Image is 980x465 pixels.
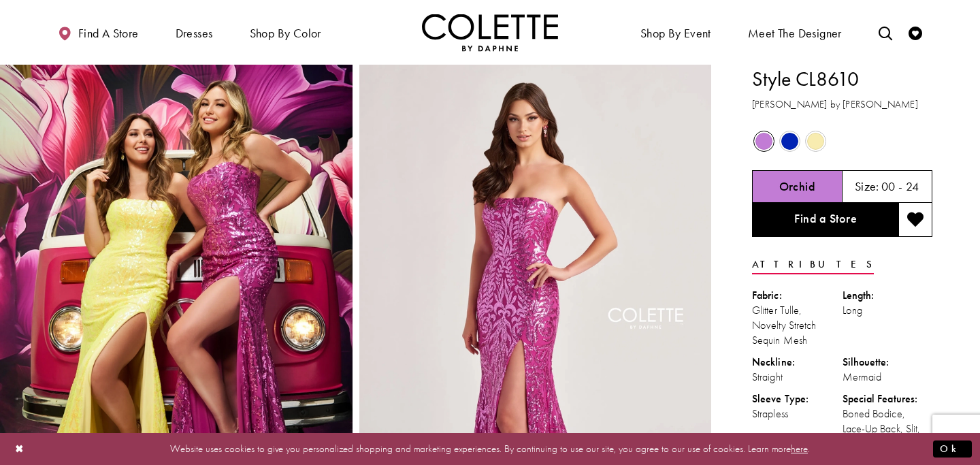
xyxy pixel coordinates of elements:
[752,129,932,155] div: Product color controls state depends on size chosen
[246,14,325,51] span: Shop by color
[748,27,842,40] span: Meet the designer
[933,440,972,458] button: Submit Dialog
[752,288,843,303] div: Fabric:
[881,180,919,193] h5: 00 - 24
[752,406,843,421] div: Strapless
[78,27,139,40] span: Find a store
[843,370,933,385] div: Mermaid
[898,203,932,237] button: Add to wishlist
[752,391,843,406] div: Sleeve Type:
[843,303,933,318] div: Long
[752,355,843,370] div: Neckline:
[778,129,802,153] div: Royal Blue
[752,255,874,274] a: Attributes
[779,180,815,193] h5: Chosen color
[637,14,715,51] span: Shop By Event
[752,129,776,153] div: Orchid
[843,288,933,303] div: Length:
[54,14,142,51] a: Find a store
[804,129,828,153] div: Sunshine
[855,178,879,194] span: Size:
[98,440,882,458] p: Website uses cookies to give you personalized shopping and marketing experiences. By continuing t...
[752,303,843,348] div: Glitter Tulle, Novelty Stretch Sequin Mesh
[172,14,216,51] span: Dresses
[250,27,321,40] span: Shop by color
[875,14,896,51] a: Toggle search
[752,97,932,112] h3: [PERSON_NAME] by [PERSON_NAME]
[752,65,932,93] h1: Style CL8610
[745,14,845,51] a: Meet the designer
[422,14,558,51] a: Visit Home Page
[843,355,933,370] div: Silhouette:
[8,437,31,461] button: Close Dialog
[791,442,808,455] a: here
[752,203,898,237] a: Find a Store
[752,370,843,385] div: Straight
[905,14,926,51] a: Check Wishlist
[640,27,711,40] span: Shop By Event
[843,391,933,406] div: Special Features:
[422,14,558,51] img: Colette by Daphne
[176,27,213,40] span: Dresses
